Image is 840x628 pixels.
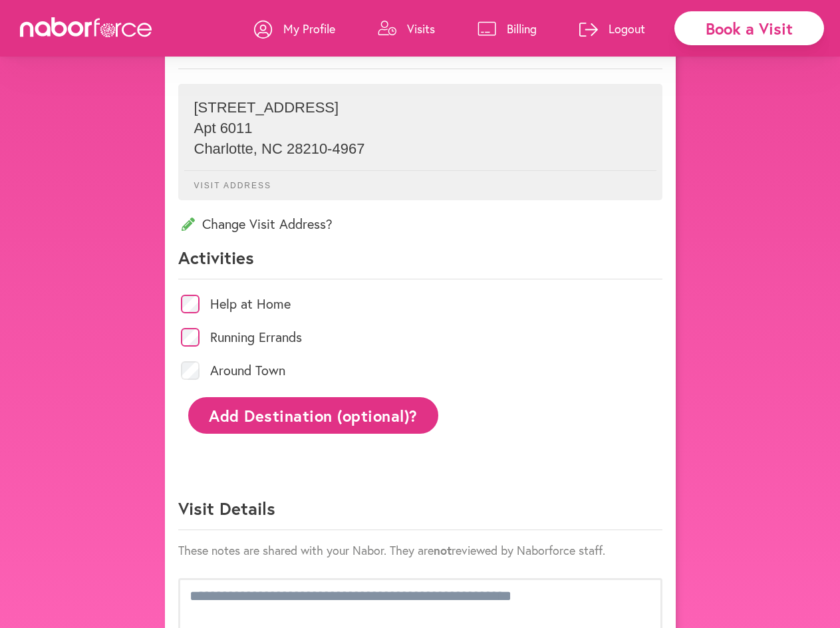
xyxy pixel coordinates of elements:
p: Logout [609,21,645,37]
a: My Profile [254,9,335,49]
p: Activities [178,246,662,279]
p: These notes are shared with your Nabor. They are reviewed by Naborforce staff. [178,542,662,558]
p: Visit Details [178,497,662,530]
p: [STREET_ADDRESS] [194,99,646,116]
p: Apt 6011 [194,120,646,137]
label: Around Town [210,364,285,377]
button: Add Destination (optional)? [188,397,439,434]
p: Charlotte , NC 28210-4967 [194,140,646,158]
p: Visits [407,21,435,37]
p: Change Visit Address? [178,215,662,233]
label: Help at Home [210,297,291,311]
p: Visit Address [184,170,656,190]
strong: not [434,542,452,558]
div: Book a Visit [674,11,824,45]
a: Billing [478,9,537,49]
p: Billing [507,21,537,37]
a: Logout [579,9,645,49]
label: Running Errands [210,331,302,344]
p: My Profile [283,21,335,37]
a: Visits [378,9,435,49]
